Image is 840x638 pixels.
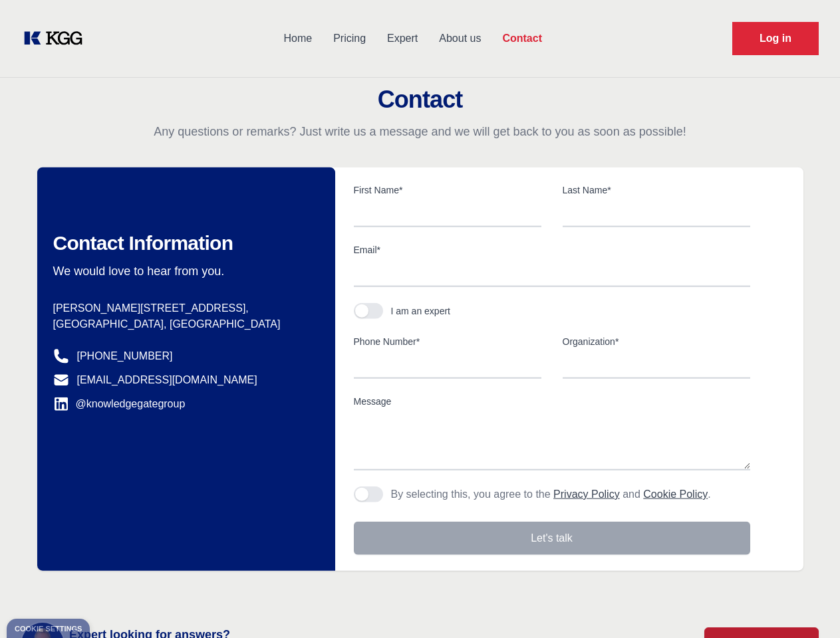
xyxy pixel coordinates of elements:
a: Contact [491,21,553,56]
label: Phone Number* [354,335,541,348]
a: [PHONE_NUMBER] [77,348,173,364]
a: Home [273,21,323,56]
p: We would love to hear from you. [53,263,314,279]
a: Cookie Policy [643,488,708,500]
p: By selecting this, you agree to the and . [391,486,711,502]
a: @knowledgegategroup [53,396,186,412]
a: [EMAIL_ADDRESS][DOMAIN_NAME] [77,372,257,388]
a: Pricing [323,21,376,56]
label: Last Name* [563,183,750,197]
iframe: Chat Widget [773,574,840,638]
h2: Contact [16,86,824,113]
a: Request Demo [732,22,819,55]
p: [PERSON_NAME][STREET_ADDRESS], [53,300,314,316]
label: Organization* [563,335,750,348]
div: Cookie settings [15,625,82,633]
h2: Contact Information [53,231,314,255]
a: About us [428,21,491,56]
label: First Name* [354,183,541,197]
label: Message [354,395,750,408]
p: [GEOGRAPHIC_DATA], [GEOGRAPHIC_DATA] [53,316,314,332]
button: Let's talk [354,522,750,555]
a: Privacy Policy [553,488,620,500]
div: I am an expert [391,304,451,318]
a: Expert [376,21,428,56]
label: Email* [354,243,750,257]
a: KOL Knowledge Platform: Talk to Key External Experts (KEE) [21,28,93,49]
p: Any questions or remarks? Just write us a message and we will get back to you as soon as possible! [16,124,824,140]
